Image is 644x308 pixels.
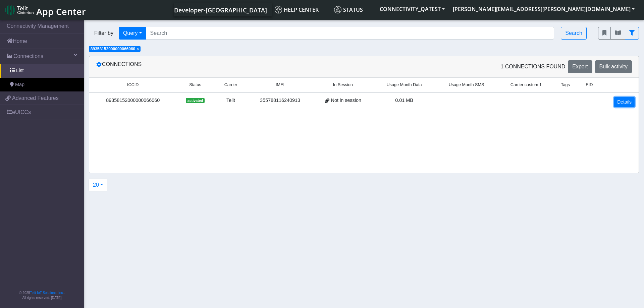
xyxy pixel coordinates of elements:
a: Status [331,3,376,16]
span: Not in session [331,97,361,104]
div: Connections [91,60,364,73]
input: Search... [146,27,554,40]
span: × [137,47,139,51]
a: Details [614,97,635,107]
div: 355788116240913 [252,97,309,104]
span: In Session [333,82,353,88]
img: status.svg [334,6,341,13]
span: Connections [13,52,43,60]
span: 1 Connections found [500,63,565,71]
span: Status [334,6,363,13]
div: 89358152000000066060 [93,97,172,104]
button: CONNECTIVITY_QATEST [376,3,449,15]
span: Tags [561,82,570,88]
a: Help center [272,3,331,16]
span: App Center [36,5,86,18]
span: Advanced Features [12,94,59,102]
span: 89358152000000066060 [91,47,135,51]
span: EID [586,82,593,88]
span: Map [15,81,24,88]
button: Bulk activity [595,60,632,73]
span: Help center [275,6,319,13]
img: knowledge.svg [275,6,282,13]
span: Bulk activity [599,64,628,69]
button: Search [561,27,587,40]
button: Export [568,60,592,73]
button: Query [119,27,146,40]
button: 20 [89,179,107,191]
span: IMEI [276,82,284,88]
span: Usage Month Data [386,82,422,88]
a: App Center [5,3,85,17]
img: logo-telit-cinterion-gw-new.png [5,5,34,15]
span: Status [189,82,201,88]
span: List [16,67,23,74]
button: Close [137,47,139,51]
span: 0.01 MB [395,98,413,103]
span: Carrier [224,82,237,88]
button: [PERSON_NAME][EMAIL_ADDRESS][PERSON_NAME][DOMAIN_NAME] [449,3,639,15]
span: Filter by [89,29,119,37]
div: Telit [218,97,244,104]
a: Telit IoT Solutions, Inc. [30,291,64,295]
span: Developer-[GEOGRAPHIC_DATA] [174,6,267,14]
a: Your current platform instance [174,3,267,16]
span: Carrier custom 1 [511,82,542,88]
span: Usage Month SMS [449,82,484,88]
span: activated [186,98,204,103]
span: Export [572,64,588,69]
span: ICCID [127,82,139,88]
div: fitlers menu [598,27,639,40]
